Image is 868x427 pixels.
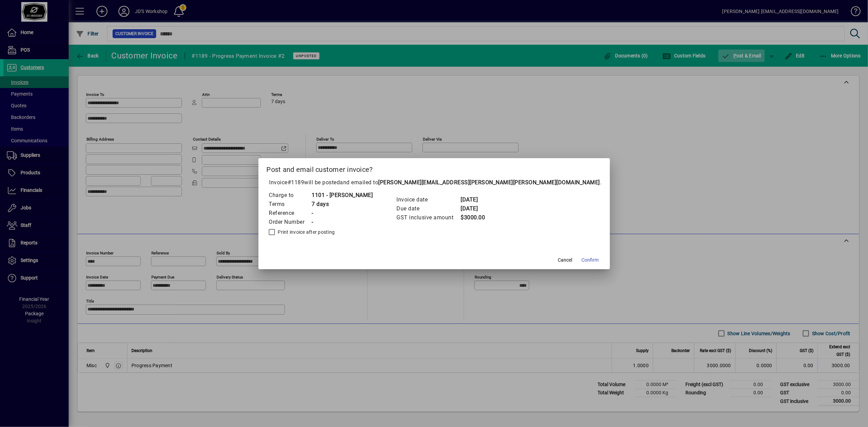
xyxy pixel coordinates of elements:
td: - [312,209,373,218]
span: #1189 [288,179,304,186]
td: [DATE] [461,204,488,213]
b: [PERSON_NAME][EMAIL_ADDRESS][PERSON_NAME][PERSON_NAME][DOMAIN_NAME] [379,179,600,186]
label: Print invoice after posting [277,229,335,236]
button: Confirm [579,254,602,266]
button: Cancel [554,254,576,266]
td: 1101 - [PERSON_NAME] [312,191,373,200]
td: - [312,218,373,227]
p: Invoice will be posted . [267,178,602,187]
span: Confirm [582,256,599,264]
td: $3000.00 [461,213,488,222]
td: [DATE] [461,195,488,204]
td: Charge to [269,191,312,200]
td: Reference [269,209,312,218]
td: Invoice date [396,195,461,204]
span: and emailed to [340,179,600,186]
td: Due date [396,204,461,213]
td: GST inclusive amount [396,213,461,222]
h2: Post and email customer invoice? [258,158,610,178]
td: 7 days [312,200,373,209]
td: Order Number [269,218,312,227]
span: Cancel [558,256,572,264]
td: Terms [269,200,312,209]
